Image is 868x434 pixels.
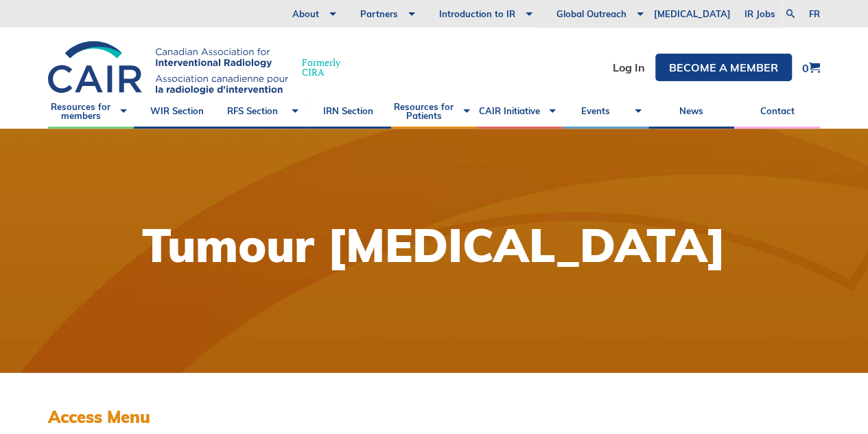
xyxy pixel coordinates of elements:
a: Log In [613,62,645,73]
a: CAIR Initiative [477,94,563,129]
a: fr [809,10,820,19]
a: IRN Section [305,94,391,129]
a: FormerlyCIRA [48,41,354,94]
a: Become a member [655,54,792,81]
a: Events [563,94,648,129]
h1: Tumour [MEDICAL_DATA] [142,222,726,268]
h3: Access Menu [48,407,303,427]
img: CIRA [48,41,288,94]
a: Contact [734,94,820,129]
a: RFS Section [220,94,305,129]
a: 0 [802,62,820,74]
span: Formerly CIRA [302,58,340,77]
a: News [648,94,734,129]
a: Resources for members [48,94,134,129]
a: Resources for Patients [391,94,477,129]
a: WIR Section [134,94,220,129]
